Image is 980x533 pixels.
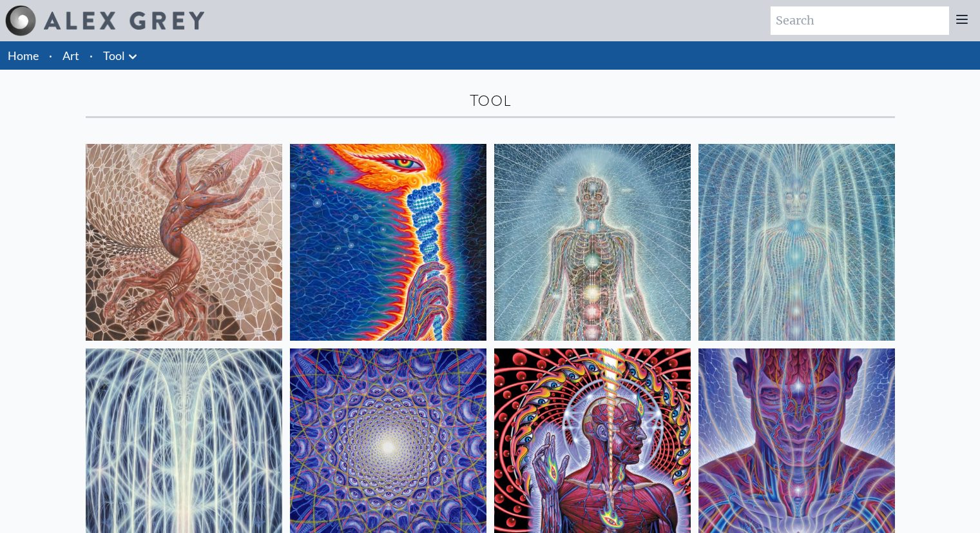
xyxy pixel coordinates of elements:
[771,6,949,35] input: Search
[62,46,79,65] a: Art
[103,46,125,65] a: Tool
[84,41,98,70] li: ·
[8,48,39,63] a: Home
[44,41,57,70] li: ·
[86,90,895,111] div: Tool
